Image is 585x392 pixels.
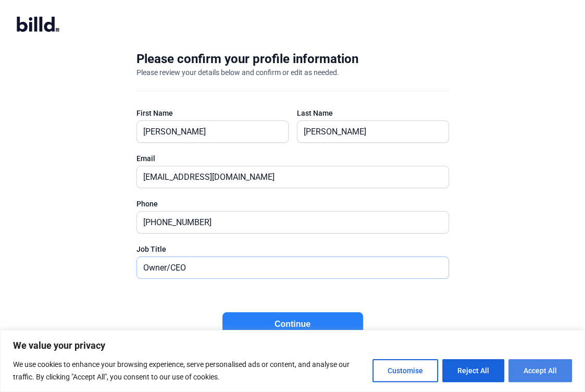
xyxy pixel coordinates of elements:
[136,244,449,254] div: Job Title
[372,359,438,382] button: Customise
[136,199,449,209] div: Phone
[13,339,572,352] p: We value your privacy
[222,312,363,336] button: Continue
[136,108,289,118] div: First Name
[508,359,572,382] button: Accept All
[136,67,339,78] div: Please review your details below and confirm or edit as needed.
[13,358,365,383] p: We use cookies to enhance your browsing experience, serve personalised ads or content, and analys...
[137,212,437,233] input: (XXX) XXX-XXXX
[136,153,449,164] div: Email
[442,359,504,382] button: Reject All
[136,51,358,67] div: Please confirm your profile information
[297,108,449,118] div: Last Name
